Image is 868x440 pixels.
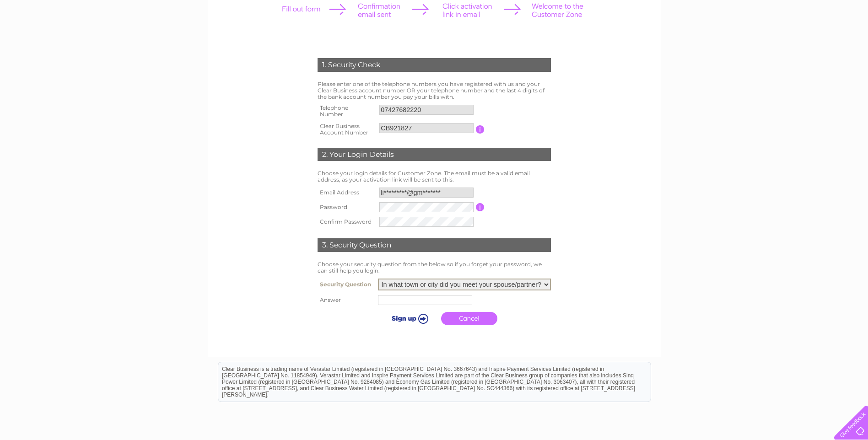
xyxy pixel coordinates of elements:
[315,168,553,185] td: Choose your login details for Customer Zone. The email must be a valid email address, as your act...
[740,39,757,46] a: Water
[441,312,497,325] a: Cancel
[476,125,485,134] input: Information
[318,238,551,252] div: 3. Security Question
[315,215,377,229] th: Confirm Password
[315,200,377,215] th: Password
[218,5,651,44] div: Clear Business is a trading name of Verastar Limited (registered in [GEOGRAPHIC_DATA] No. 3667643...
[315,120,377,139] th: Clear Business Account Number
[315,102,377,120] th: Telephone Number
[315,259,553,276] td: Choose your security question from the below so if you forget your password, we can still help yo...
[821,39,835,46] a: Blog
[315,293,376,307] th: Answer
[318,148,551,161] div: 2. Your Login Details
[695,5,759,16] a: 0333 014 3131
[380,312,437,325] input: Submit
[840,39,863,46] a: Contact
[315,276,376,293] th: Security Question
[315,79,553,102] td: Please enter one of the telephone numbers you have registered with us and your Clear Business acc...
[788,39,816,46] a: Telecoms
[318,58,551,72] div: 1. Security Check
[763,39,783,46] a: Energy
[476,203,485,211] input: Information
[315,185,377,200] th: Email Address
[30,24,77,52] img: logo.png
